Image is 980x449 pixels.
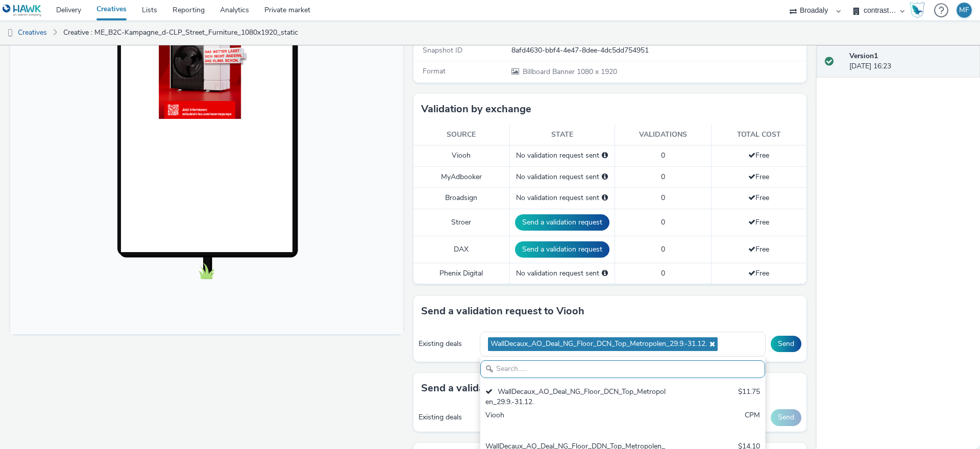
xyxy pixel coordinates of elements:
th: Validations [615,124,711,145]
div: MF [959,3,969,18]
div: WallDecaux_AO_Deal_NG_Floor_DCN_Top_Metropolen_29.9.-31.12. [485,387,667,408]
td: DAX [413,236,509,263]
div: Viooh [485,410,667,431]
div: No validation request sent [515,172,609,182]
button: Send a validation request [515,214,609,231]
div: Existing deals [419,339,475,349]
td: Broadsign [413,188,509,209]
th: State [509,124,615,145]
span: 0 [661,193,665,203]
input: Search...... [480,360,765,378]
div: No validation request sent [515,193,609,203]
div: No validation request sent [515,268,609,279]
button: Send a validation request [515,241,609,258]
a: Hawk Academy [910,2,929,18]
img: Advertisement preview [149,32,244,203]
span: Free [748,193,769,203]
span: 1080 x 1920 [522,67,617,77]
span: Free [748,268,769,278]
div: No validation request sent [515,151,609,161]
span: Snapshot ID [423,45,462,55]
div: Please select a deal below and click on Send to send a validation request to Phenix Digital. [602,268,608,279]
span: 0 [661,172,665,182]
button: Send [771,336,801,352]
span: Billboard Banner [523,67,577,77]
div: 8afd4630-bbf4-4e47-8dee-4dc5dd754951 [511,45,805,56]
h3: Send a validation request to Broadsign [421,381,605,396]
span: Free [748,172,769,182]
span: Free [748,217,769,227]
span: 0 [661,217,665,227]
td: Stroer [413,209,509,236]
strong: Version 1 [849,51,878,61]
img: Hawk Academy [910,2,925,18]
span: 0 [661,151,665,160]
div: $11.75 [738,387,760,408]
div: Please select a deal below and click on Send to send a validation request to Viooh. [602,151,608,161]
th: Total cost [711,124,806,145]
div: Existing deals [419,412,475,422]
img: undefined Logo [3,4,42,17]
button: Send [771,409,801,426]
td: Phenix Digital [413,263,509,284]
span: Free [748,151,769,160]
div: [DATE] 16:23 [849,51,972,72]
h3: Validation by exchange [421,102,531,117]
img: dooh [5,28,15,38]
span: Format [423,66,446,76]
div: CPM [745,410,760,431]
th: Source [413,124,509,145]
td: MyAdbooker [413,166,509,187]
span: 0 [661,244,665,254]
h3: Send a validation request to Viooh [421,304,584,319]
div: Please select a deal below and click on Send to send a validation request to MyAdbooker. [602,172,608,182]
span: Free [748,244,769,254]
td: Viooh [413,145,509,166]
span: WallDecaux_AO_Deal_NG_Floor_DCN_Top_Metropolen_29.9.-31.12. [491,340,707,348]
a: Creative : ME_B2C-Kampagne_d-CLP_Street_Furniture_1080x1920_static [58,20,303,45]
div: Please select a deal below and click on Send to send a validation request to Broadsign. [602,193,608,203]
span: 0 [661,268,665,278]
